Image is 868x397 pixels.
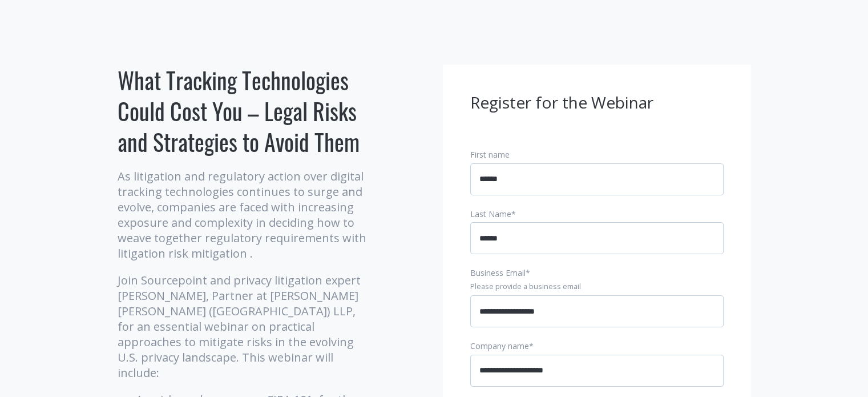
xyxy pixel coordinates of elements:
h3: Register for the Webinar [470,92,724,114]
p: As litigation and regulatory action over digital tracking technologies continues to surge and evo... [118,169,372,261]
legend: Please provide a business email [470,282,724,292]
p: Join Sourcepoint and privacy litigation expert [PERSON_NAME], Partner at [PERSON_NAME] [PERSON_NA... [118,272,372,380]
span: Business Email [470,267,526,278]
span: Last Name [470,208,511,219]
span: Company name [470,340,529,351]
h1: What Tracking Technologies Could Cost You – Legal Risks and Strategies to Avoid Them [118,65,372,157]
span: First name [470,149,510,160]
